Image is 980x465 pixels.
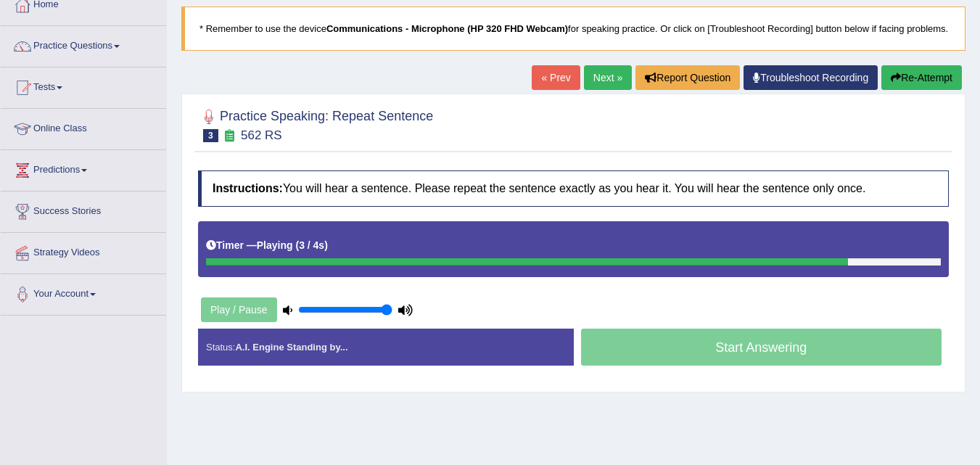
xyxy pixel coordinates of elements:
small: 562 RS [241,128,282,142]
a: Strategy Videos [1,233,166,269]
div: Status: [198,329,574,366]
small: Exam occurring question [222,129,237,143]
a: Practice Questions [1,26,166,62]
h5: Timer — [206,240,328,251]
b: ( [295,239,299,251]
b: Communications - Microphone (HP 320 FHD Webcam) [326,23,568,34]
b: ) [324,239,328,251]
a: Troubleshoot Recording [744,65,878,90]
a: Online Class [1,109,166,145]
a: Next » [584,65,632,90]
strong: A.I. Engine Standing by... [235,342,347,353]
button: Report Question [635,65,740,90]
a: Success Stories [1,192,166,228]
a: Tests [1,67,166,104]
h4: You will hear a sentence. Please repeat the sentence exactly as you hear it. You will hear the se... [198,170,949,207]
b: Playing [257,239,293,251]
a: Predictions [1,150,166,186]
b: Instructions: [213,182,283,194]
span: 3 [203,129,218,142]
a: « Prev [532,65,580,90]
h2: Practice Speaking: Repeat Sentence [198,106,433,142]
a: Your Account [1,274,166,310]
b: 3 / 4s [299,239,324,251]
blockquote: * Remember to use the device for speaking practice. Or click on [Troubleshoot Recording] button b... [181,7,965,51]
button: Re-Attempt [881,65,962,90]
